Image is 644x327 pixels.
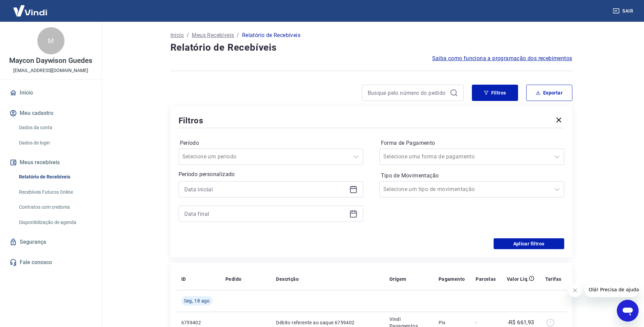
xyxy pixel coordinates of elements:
[439,319,465,326] p: Pix
[8,106,93,121] button: Meu cadastro
[170,41,572,54] h4: Relatório de Recebíveis
[16,216,93,229] a: Disponibilização de agenda
[507,276,529,282] p: Valor Líq.
[181,319,215,326] p: 6759402
[432,54,572,63] a: Saiba como funciona a programação dos recebimentos
[8,155,93,170] button: Meus recebíveis
[16,170,93,184] a: Relatório de Recebíveis
[13,67,88,74] p: [EMAIL_ADDRESS][DOMAIN_NAME]
[368,88,447,98] input: Busque pelo número do pedido
[439,276,465,282] p: Pagamento
[381,172,563,180] label: Tipo de Movimentação
[8,0,52,21] img: Vindi
[381,139,563,147] label: Forma de Pagamento
[585,282,639,297] iframe: Mensagem da empresa
[192,31,234,39] a: Meus Recebíveis
[237,31,239,39] p: /
[225,276,241,282] p: Pedido
[9,57,92,64] p: Maycon Daywison Guedes
[16,185,93,199] a: Recebíveis Futuros Online
[611,5,636,17] button: Sair
[476,276,496,282] p: Parcelas
[179,115,204,126] h5: Filtros
[180,139,362,147] label: Período
[16,200,93,214] a: Contratos com credores
[526,85,572,101] button: Exportar
[187,31,189,39] p: /
[508,319,534,327] p: -R$ 661,93
[494,238,564,249] button: Aplicar filtros
[8,235,93,249] a: Segurança
[545,276,562,282] p: Tarifas
[16,136,93,150] a: Dados de login
[170,31,184,39] a: Início
[16,121,93,135] a: Dados da conta
[37,27,65,54] div: M
[472,85,518,101] button: Filtros
[8,85,93,100] a: Início
[476,319,496,326] p: -
[181,276,186,282] p: ID
[242,31,300,39] p: Relatório de Recebíveis
[276,276,299,282] p: Descrição
[568,283,582,297] iframe: Fechar mensagem
[389,276,406,282] p: Origem
[184,297,210,304] span: Seg, 18 ago
[179,170,363,178] p: Período personalizado
[4,5,57,10] span: Olá! Precisa de ajuda?
[184,209,347,219] input: Data final
[617,300,639,322] iframe: Botão para abrir a janela de mensagens
[184,184,347,194] input: Data inicial
[8,255,93,270] a: Fale conosco
[276,319,379,326] p: Débito referente ao saque 6759402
